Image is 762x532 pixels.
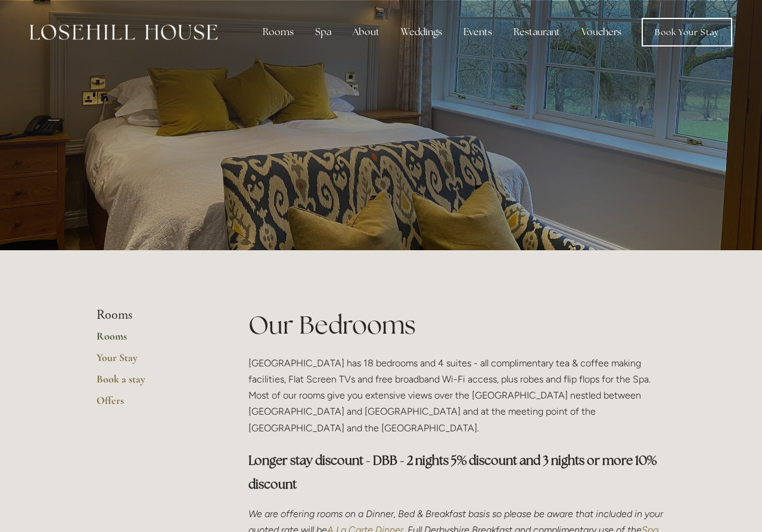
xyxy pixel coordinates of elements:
div: About [343,20,389,44]
p: [GEOGRAPHIC_DATA] has 18 bedrooms and 4 suites - all complimentary tea & coffee making facilities... [248,355,666,436]
img: Losehill House [30,24,217,40]
a: Vouchers [572,20,631,44]
a: Offers [97,394,210,415]
a: Your Stay [97,351,210,372]
h1: Our Bedrooms [248,307,666,343]
a: Rooms [97,329,210,351]
div: Spa [306,20,341,44]
a: Book Your Stay [642,18,732,46]
div: Events [454,20,502,44]
a: Book a stay [97,372,210,394]
div: Weddings [391,20,452,44]
strong: Longer stay discount - DBB - 2 nights 5% discount and 3 nights or more 10% discount [248,452,659,492]
li: Rooms [97,307,210,323]
div: Rooms [253,20,303,44]
div: Restaurant [504,20,570,44]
